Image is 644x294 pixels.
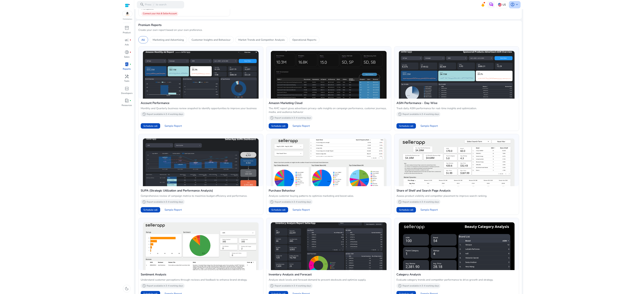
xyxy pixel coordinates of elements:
p: Marketplace [123,18,132,20]
a: handymanTools [121,73,133,86]
button: Schedule call [141,207,160,212]
h4: Sentiment Analysis [141,272,261,277]
span: history_2 [142,112,146,116]
a: code_blocksDevelopers [121,86,133,98]
p: Developers [121,92,132,95]
span: fiber_manual_record [130,39,131,41]
button: Schedule call [396,207,416,212]
a: book_4fiber_manual_recordResources [121,98,133,110]
span: Schedule call [271,124,285,128]
p: Assess product visibility and competitor placement to improve search ranking. [396,194,517,198]
p: Report available in 3-4 working days [402,284,439,287]
span: Sample Report [165,208,182,212]
span: history_2 [142,200,146,204]
p: Market Trends and Competitor Analysis [238,38,285,42]
a: campaignfiber_manual_recordAds [121,37,133,49]
p: Report available in 3-4 working days [147,284,183,287]
p: Marketing and Advertising [153,38,184,42]
button: Sample Report [162,123,185,129]
p: Customer Insights and Behaviour [192,38,231,42]
p: Sales [124,55,129,59]
span: Schedule call [399,208,413,212]
h4: Account Performance [141,101,261,105]
span: Schedule call [143,124,157,128]
p: Report available in 3-4 working days [275,284,311,287]
p: The AMC report gives advertisers privacy-safe insights on campaign performance, customer journeys... [269,106,389,114]
a: inventory_2Product [121,25,133,37]
span: / [152,3,155,7]
p: Tools [124,80,129,83]
h4: Share of Shelf and Search Page Analysis [396,188,517,193]
span: history_2 [270,284,274,288]
span: Sample Report [420,124,438,128]
span: fiber_manual_record [130,52,131,53]
p: Report available in 3-4 working days [402,113,439,116]
button: Sample Report [162,207,185,212]
span: dark_mode [125,286,129,291]
span: history_2 [398,112,402,116]
span: history_2 [270,116,274,120]
p: Report available in 3-4 working days [275,201,311,204]
span: Sample Report [292,208,310,212]
p: Resources [122,104,132,107]
span: fiber_manual_record [130,64,131,65]
p: Report available in 3-4 working days [402,201,439,204]
span: book_4 [125,98,129,103]
p: Comprehensive review of campaign metrics to maximize budget efficiency and performance. [141,194,261,198]
span: fiber_manual_record [130,100,131,101]
button: Schedule call [269,207,288,212]
p: Ads [125,43,129,47]
p: Analyze customer buying patterns to optimize marketing and boost sales. [269,194,389,198]
span: history_2 [270,200,274,204]
p: Report available in 3-4 working days [275,117,311,120]
p: Evaluate category trends and competitor performance to drive growth and strategy. [396,278,517,282]
span: code_blocks [125,86,129,91]
p: Press to search [145,3,167,7]
p: Monthly and Quarterly business review snapshot to identify opportunities to improve your business [141,106,261,110]
span: Sample Report [292,124,310,128]
p: Track daily ASIN performance for real-time insights and optimization. [396,106,517,110]
span: keyboard_arrow_down [515,2,519,7]
p: Operational Reports [292,38,316,42]
p: Report available in 3-4 working days [147,113,183,116]
p: All [141,38,145,42]
img: amazon.svg [122,11,132,17]
h4: SUPA (Strategic Utilization and Performance Analysis) [141,188,261,193]
span: Schedule call [271,208,285,212]
h4: Purchase Behaviour [269,188,389,193]
span: history_2 [142,284,146,288]
button: Schedule call [396,123,416,129]
h4: Amazon Marketing Cloud [269,101,389,105]
p: Create your own report based on your own preference. [138,28,519,32]
span: Sample Report [420,208,438,212]
p: Understand customer perceptions through reviews and feedback to enhance brand strategy. [141,278,261,282]
h4: Inventory Analysis and Forecast [269,272,389,277]
button: Sample Report [289,123,313,129]
button: Schedule call [269,123,288,129]
p: US [502,2,506,8]
div: Connect your Ads & Seller Account [141,12,178,16]
span: inventory_2 [125,26,129,30]
button: Sample Report [417,123,441,129]
p: Report available in 3-4 working days [147,201,183,204]
img: us.svg [498,3,502,7]
span: account_circle [510,2,515,7]
span: handyman [125,74,129,79]
p: Product [123,31,131,34]
span: Schedule call [399,124,413,128]
button: Sample Report [289,207,313,212]
button: Schedule call [141,123,160,129]
a: lab_profilefiber_manual_recordReports [121,61,133,73]
p: Analyze stock levels and forecast demand to prevent stockouts and optimize supply. [269,278,389,282]
span: Sample Report [165,124,182,128]
h4: Category Analysis [396,272,517,277]
span: history_2 [398,200,402,204]
span: search [140,2,144,7]
h4: ASIN Performance - Day Wise [396,101,517,105]
span: Schedule call [143,208,157,212]
span: lab_profile [125,62,129,66]
h4: Premium Reports [138,23,162,27]
button: Sample Report [417,207,441,212]
span: history_2 [398,284,402,288]
a: donut_smallfiber_manual_recordSales [121,49,133,61]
